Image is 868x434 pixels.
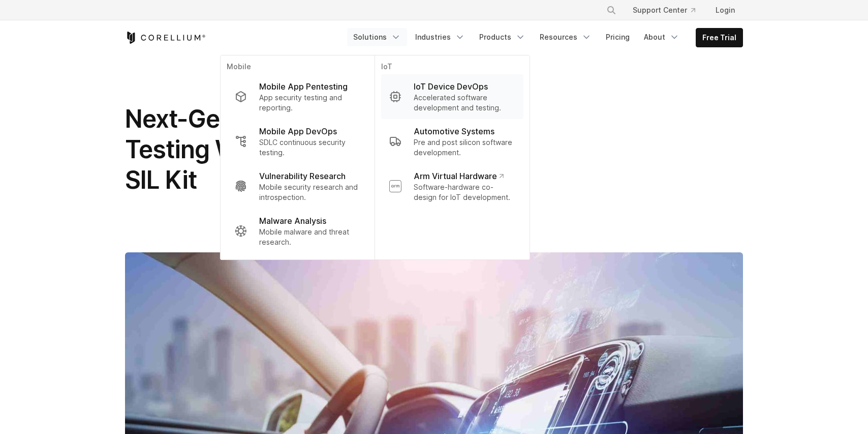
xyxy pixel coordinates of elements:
[347,28,743,47] div: Navigation Menu
[414,80,488,93] p: IoT Device DevOps
[259,215,326,227] p: Malware Analysis
[227,119,368,164] a: Mobile App DevOps SDLC continuous security testing.
[259,80,348,93] p: Mobile App Pentesting
[602,1,621,19] button: Search
[600,28,636,46] a: Pricing
[696,28,742,47] a: Free Trial
[347,28,407,46] a: Solutions
[707,1,743,19] a: Login
[381,164,523,209] a: Arm Virtual Hardware Software-hardware co-design for IoT development.
[227,62,368,74] p: Mobile
[259,170,346,182] p: Vulnerability Research
[625,1,703,19] a: Support Center
[259,93,360,113] p: App security testing and reporting.
[227,164,368,209] a: Vulnerability Research Mobile security research and introspection.
[381,74,523,119] a: IoT Device DevOps Accelerated software development and testing.
[414,125,494,137] p: Automotive Systems
[409,28,471,46] a: Industries
[473,28,532,46] a: Products
[125,104,514,195] span: Next-Gen Automotive Software Testing With Corellium And Vector SIL Kit
[259,182,360,202] p: Mobile security research and introspection.
[414,182,515,202] p: Software-hardware co-design for IoT development.
[594,1,743,19] div: Navigation Menu
[638,28,686,46] a: About
[414,170,504,182] p: Arm Virtual Hardware
[414,93,515,113] p: Accelerated software development and testing.
[534,28,598,46] a: Resources
[414,137,515,158] p: Pre and post silicon software development.
[259,227,360,247] p: Mobile malware and threat research.
[381,62,523,74] p: IoT
[381,119,523,164] a: Automotive Systems Pre and post silicon software development.
[259,125,337,137] p: Mobile App DevOps
[227,74,368,119] a: Mobile App Pentesting App security testing and reporting.
[227,209,368,253] a: Malware Analysis Mobile malware and threat research.
[259,137,360,158] p: SDLC continuous security testing.
[125,32,206,44] a: Corellium Home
